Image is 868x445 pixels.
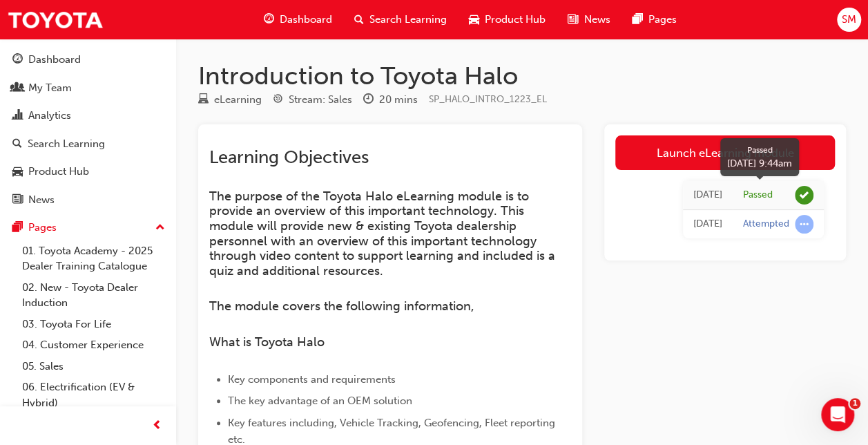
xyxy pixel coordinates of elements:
div: My Team [28,80,72,96]
div: Type [198,91,262,108]
div: News [28,192,55,208]
div: Product Hub [28,164,89,180]
span: chart-icon [12,110,23,122]
div: Search Learning [28,136,105,152]
span: News [584,12,610,28]
span: news-icon [12,194,23,207]
a: guage-iconDashboard [253,6,343,34]
a: pages-iconPages [621,6,687,34]
a: 06. Electrification (EV & Hybrid) [17,377,171,413]
span: up-icon [155,219,165,237]
span: clock-icon [363,94,374,106]
span: Search Learning [369,12,447,28]
span: learningResourceType_ELEARNING-icon [198,94,209,106]
span: The purpose of the Toyota Halo eLearning module is to provide an overview of this important techn... [209,189,559,278]
a: Dashboard [6,47,171,73]
a: My Team [6,75,171,101]
div: Duration [363,91,418,108]
a: 01. Toyota Academy - 2025 Dealer Training Catalogue [17,240,171,277]
span: car-icon [469,11,479,28]
div: 20 mins [379,92,418,108]
div: Attempted [743,218,789,231]
span: guage-icon [264,11,274,28]
span: Learning Objectives [209,146,369,168]
a: Product Hub [6,159,171,184]
img: Trak [7,4,104,35]
a: car-iconProduct Hub [458,6,557,34]
a: 03. Toyota For Life [17,314,171,335]
div: Stream [273,91,352,108]
span: Learning resource code [429,93,547,105]
div: Fri Nov 08 2024 08:53:10 GMT+1000 (Australian Eastern Standard Time) [693,216,722,232]
span: search-icon [354,11,364,28]
button: DashboardMy TeamAnalyticsSearch LearningProduct HubNews [6,44,171,215]
button: SM [837,8,861,32]
h1: Introduction to Toyota Halo [198,61,846,91]
button: Pages [6,215,171,240]
a: Launch eLearning module [615,135,835,170]
div: [DATE] 9:44am [727,156,792,171]
div: Analytics [28,108,71,124]
span: car-icon [12,166,23,178]
a: Analytics [6,103,171,129]
span: Pages [648,12,676,28]
a: News [6,187,171,213]
a: 04. Customer Experience [17,334,171,356]
span: SM [842,12,856,28]
div: Pages [28,220,57,236]
span: search-icon [12,138,22,151]
span: prev-icon [152,417,162,435]
span: The module covers the following information, [209,299,474,314]
a: search-iconSearch Learning [343,6,458,34]
span: Dashboard [280,12,332,28]
div: Stream: Sales [289,92,352,108]
span: Key components and requirements [228,373,396,386]
span: learningRecordVerb_ATTEMPT-icon [795,215,813,234]
div: Fri Nov 08 2024 09:44:08 GMT+1000 (Australian Eastern Standard Time) [693,187,722,203]
div: eLearning [214,92,262,108]
div: Passed [743,189,773,202]
span: What is Toyota Halo [209,334,325,350]
span: target-icon [273,94,283,106]
a: 05. Sales [17,356,171,377]
span: pages-icon [632,11,642,28]
span: pages-icon [12,222,23,234]
span: learningRecordVerb_PASS-icon [795,186,813,205]
a: Search Learning [6,131,171,157]
span: news-icon [568,11,578,28]
span: 1 [849,398,860,409]
span: people-icon [12,82,23,95]
div: Dashboard [28,52,81,68]
iframe: Intercom live chat [821,398,854,431]
div: Passed [727,144,792,156]
span: Product Hub [485,12,546,28]
a: 02. New - Toyota Dealer Induction [17,277,171,314]
a: news-iconNews [557,6,621,34]
span: guage-icon [12,54,23,66]
span: The key advantage of an OEM solution [228,395,412,407]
